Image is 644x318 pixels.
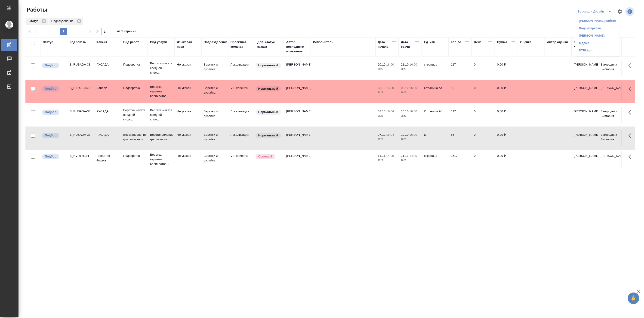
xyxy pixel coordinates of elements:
[424,40,435,44] div: Ед. изм
[626,7,635,16] span: Посмотреть информацию
[123,154,145,158] p: Подверстка
[449,151,472,167] td: 3617
[422,130,449,146] td: шт
[472,83,495,100] td: 0
[401,154,410,157] p: 21.11,
[449,83,472,100] td: 10
[42,132,65,139] div: Можно подбирать исполнителей
[201,107,228,123] td: Верстки и дизайна
[386,154,394,157] p: 14:00
[175,130,201,146] td: Не указан
[175,151,201,167] td: Не указан
[284,60,311,76] td: [PERSON_NAME]
[42,62,65,69] div: Можно подбирать исполнителей
[598,60,625,76] td: Загородних Виктория
[258,63,278,68] p: Нормальный
[228,83,255,100] td: VIP клиенты
[150,152,172,166] p: Верстка чертежа. Количество...
[96,109,119,114] p: РУСАДА
[378,63,386,66] p: 20.10,
[228,151,255,167] td: VIP клиенты
[378,90,396,95] p: 2025
[45,63,56,68] p: Подбор
[378,133,386,136] p: 07.10,
[572,107,598,123] td: [PERSON_NAME]
[45,86,56,91] p: Подбор
[49,18,83,25] div: Подразделение
[472,151,495,167] td: 0
[150,108,172,122] p: Верстка макета средней слож...
[43,40,53,44] div: Статус
[495,83,518,100] td: 0,00 ₽
[422,60,449,76] td: страница
[626,130,637,141] button: Здесь прячутся важные кнопки
[313,40,333,44] div: Исполнитель
[284,130,311,146] td: [PERSON_NAME]
[472,60,495,76] td: 0
[177,40,199,49] div: Языковая пара
[401,67,419,72] p: 2025
[520,40,531,44] div: Оценка
[123,108,145,122] p: Верстка макета средней слож...
[378,137,396,142] p: 2025
[228,130,255,146] td: Локализация
[495,107,518,123] td: 0,00 ₽
[628,293,639,304] button: 🙏
[70,86,92,90] div: S_SNDZ-2340
[572,130,598,146] td: [PERSON_NAME]
[25,6,47,13] span: Работы
[117,28,136,35] span: из 1 страниц
[410,86,417,90] p: 15:00
[257,40,282,49] div: Доп. статус заказа
[497,40,507,44] div: Сумма
[572,83,598,100] td: [PERSON_NAME]
[598,83,625,100] td: [PERSON_NAME]
[410,63,417,66] p: 16:00
[96,154,119,163] p: Новартис Фарма
[378,114,396,118] p: 2025
[472,107,495,123] td: 0
[598,130,625,146] td: Загородних Виктория
[422,83,449,100] td: Страница А4
[495,130,518,146] td: 0,00 ₽
[575,17,620,25] li: [PERSON_NAME] работе
[410,110,417,113] p: 16:00
[70,62,92,67] div: S_RUSADA-33
[574,40,596,49] div: Проектные менеджеры
[378,110,386,113] p: 07.10,
[410,154,417,157] p: 14:00
[45,133,56,138] p: Подбор
[378,40,392,49] div: Дата начала
[175,60,201,76] td: Не указан
[201,83,228,100] td: Верстки и дизайна
[577,8,614,15] div: split button
[42,109,65,115] div: Можно подбирать исполнителей
[572,151,598,167] td: [PERSON_NAME]
[378,86,386,90] p: 08.10,
[401,110,410,113] p: 10.10,
[378,154,386,157] p: 11.11,
[201,130,228,146] td: Верстки и дизайна
[284,151,311,167] td: [PERSON_NAME]
[401,86,410,90] p: 08.10,
[626,83,637,94] button: Здесь прячутся важные кнопки
[575,25,620,32] li: Подсмотрелка
[175,83,201,100] td: Не указан
[449,130,472,146] td: 66
[228,107,255,123] td: Локализация
[449,60,472,76] td: 117
[422,151,449,167] td: страница
[386,110,394,113] p: 16:04
[598,107,625,123] td: Загородних Виктория
[386,63,394,66] p: 18:00
[123,86,145,90] p: Подверстка
[422,107,449,123] td: Страница А4
[474,40,482,44] div: Цена
[150,61,172,75] p: Верстка макета средней слож...
[96,40,107,44] div: Клиент
[495,60,518,76] td: 0,00 ₽
[42,86,65,92] div: Можно подбирать исполнителей
[42,154,65,160] div: Можно подбирать исполнителей
[386,133,394,136] p: 16:04
[626,107,637,118] button: Здесь прячутся важные кнопки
